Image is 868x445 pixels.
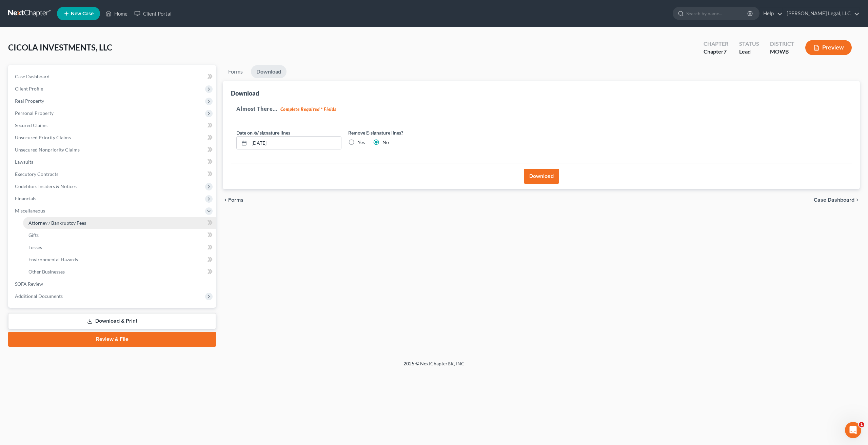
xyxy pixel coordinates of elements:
[8,332,216,347] a: Review & File
[814,197,860,203] a: Case Dashboard chevron_right
[686,7,748,20] input: Search by name...
[760,7,783,20] a: Help
[9,70,216,83] a: Case Dashboard
[704,48,728,56] div: Chapter
[15,110,54,116] span: Personal Property
[8,42,112,52] span: CICOLA INVESTMENTS, LLC
[845,422,861,438] iframe: Intercom live chat
[23,217,216,229] a: Attorney / Bankruptcy Fees
[15,208,45,214] span: Miscellaneous
[770,48,794,56] div: MOWB
[23,254,216,266] a: Environmental Hazards
[231,89,259,97] div: Download
[358,139,365,146] label: Yes
[15,135,71,140] span: Unsecured Priority Claims
[9,278,216,290] a: SOFA Review
[770,40,794,48] div: District
[9,144,216,156] a: Unsecured Nonpriority Claims
[251,65,287,78] a: Download
[23,229,216,241] a: Gifts
[236,105,846,113] h5: Almost There...
[348,129,453,136] label: Remove E-signature lines?
[241,360,627,372] div: 2025 © NextChapterBK, INC
[28,257,78,262] span: Environmental Hazards
[854,197,860,203] i: chevron_right
[783,7,860,20] a: [PERSON_NAME] Legal, LLC
[228,197,243,203] span: Forms
[739,48,759,56] div: Lead
[23,241,216,254] a: Losses
[15,159,33,165] span: Lawsuits
[131,7,175,20] a: Client Portal
[15,98,44,104] span: Real Property
[28,269,65,275] span: Other Businesses
[15,171,58,177] span: Executory Contracts
[280,106,336,112] strong: Complete Required * Fields
[15,183,77,189] span: Codebtors Insiders & Notices
[15,196,36,201] span: Financials
[71,11,94,16] span: New Case
[724,48,727,55] span: 7
[382,139,389,146] label: No
[814,197,854,203] span: Case Dashboard
[223,65,248,78] a: Forms
[23,266,216,278] a: Other Businesses
[9,168,216,180] a: Executory Contracts
[249,137,341,149] input: MM/DD/YYYY
[859,422,864,427] span: 1
[9,156,216,168] a: Lawsuits
[15,74,50,79] span: Case Dashboard
[9,119,216,132] a: Secured Claims
[15,147,80,153] span: Unsecured Nonpriority Claims
[102,7,131,20] a: Home
[9,132,216,144] a: Unsecured Priority Claims
[15,122,47,128] span: Secured Claims
[223,197,228,203] i: chevron_left
[223,197,253,203] button: chevron_left Forms
[8,313,216,329] a: Download & Print
[805,40,852,55] button: Preview
[28,220,86,226] span: Attorney / Bankruptcy Fees
[739,40,759,48] div: Status
[15,281,43,287] span: SOFA Review
[236,129,290,136] label: Date on /s/ signature lines
[28,244,42,250] span: Losses
[524,169,559,184] button: Download
[28,232,39,238] span: Gifts
[704,40,728,48] div: Chapter
[15,86,43,92] span: Client Profile
[15,293,63,299] span: Additional Documents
